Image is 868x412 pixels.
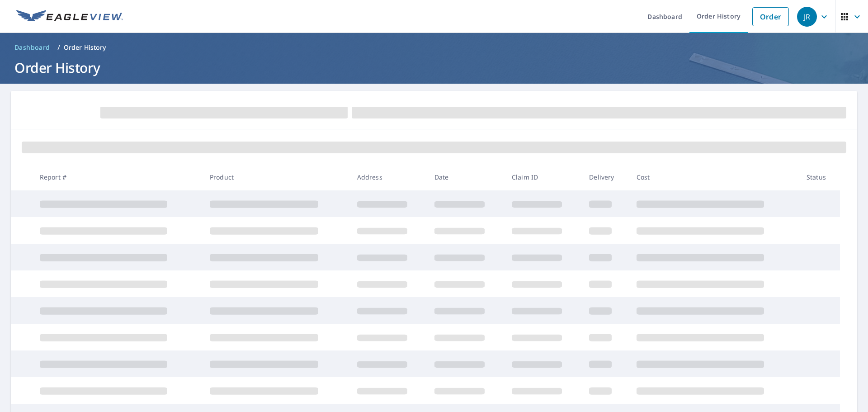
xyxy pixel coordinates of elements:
div: JR [797,7,817,27]
th: Report # [33,164,203,190]
th: Address [350,164,427,190]
th: Claim ID [505,164,582,190]
nav: breadcrumb [11,40,857,55]
img: EV Logo [16,10,123,24]
th: Delivery [582,164,629,190]
th: Date [427,164,505,190]
th: Product [203,164,350,190]
a: Dashboard [11,40,54,55]
th: Status [799,164,840,190]
p: Order History [64,43,106,52]
li: / [57,42,60,53]
h1: Order History [11,58,857,77]
a: Order [752,7,789,26]
span: Dashboard [14,43,50,52]
th: Cost [629,164,799,190]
